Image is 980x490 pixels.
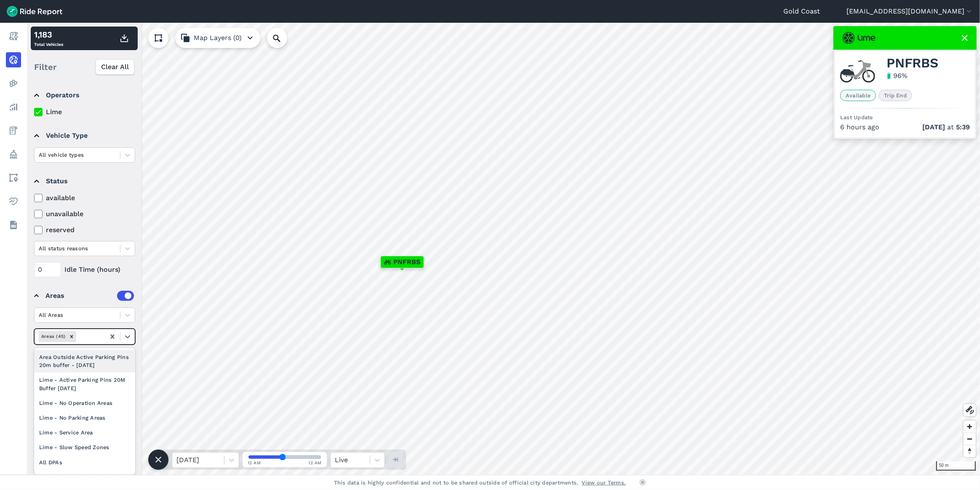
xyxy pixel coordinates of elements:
label: available [34,193,135,203]
div: 6 hours ago [840,122,970,132]
a: Heatmaps [6,76,21,91]
a: Fees [6,123,21,138]
summary: Operators [34,83,134,107]
a: Gold Coast [783,6,820,16]
span: Available [840,90,876,101]
img: Ride Report [7,6,62,17]
span: [DATE] [922,123,945,131]
div: Filter [31,54,138,80]
button: [EMAIL_ADDRESS][DOMAIN_NAME] [846,6,973,16]
div: Lime - Service Area [34,425,135,440]
span: PNFRBS [393,257,420,267]
summary: Vehicle Type [34,124,134,147]
div: Area Outside Active Parking Pins 20m buffer - [DATE] [34,350,135,372]
div: Areas (45) [39,331,67,342]
a: Analyze [6,99,21,115]
span: at [922,122,970,132]
button: Zoom in [964,420,976,433]
label: unavailable [34,209,135,219]
div: Lime - Slow Speed Zones [34,440,135,455]
span: Trip End [879,90,912,101]
div: 1,183 [34,28,63,41]
label: reserved [34,225,135,235]
a: Datasets [6,217,21,233]
span: 12 AM [248,460,261,466]
div: Lime - No Parking Areas [34,410,135,425]
button: Clear All [96,59,134,75]
div: Lime - No Operation Areas [34,396,135,410]
canvas: Map [27,23,980,475]
span: 12 AM [309,460,322,466]
button: Zoom out [964,433,976,445]
div: Areas [45,291,134,301]
div: Remove Areas (45) [67,331,76,342]
span: PNFRBS [887,58,939,68]
span: 5:39 [956,123,970,131]
div: Total Vehicles [34,28,63,48]
div: All DPAs [34,455,135,470]
a: Report [6,29,21,44]
div: 96 % [894,71,908,81]
div: 50 m [936,461,976,471]
a: Policy [6,147,21,162]
span: Clear All [101,62,129,72]
summary: Areas [34,284,134,308]
a: Health [6,194,21,209]
div: Idle Time (hours) [34,262,135,277]
button: Reset bearing to north [964,445,976,457]
div: Biggera_Waters_Area_Review [34,470,135,485]
label: Lime [34,107,135,117]
a: Areas [6,170,21,185]
a: Realtime [6,52,21,67]
img: Lime [843,32,876,44]
span: Last Update [840,114,873,120]
summary: Status [34,169,134,193]
a: View our Terms. [582,479,626,487]
div: Lime - Active Parking Pins 20M Buffer [DATE] [34,372,135,395]
input: Search Location or Vehicles [267,28,301,48]
img: Lime ebike [840,60,875,83]
button: Map Layers (0) [175,28,260,48]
